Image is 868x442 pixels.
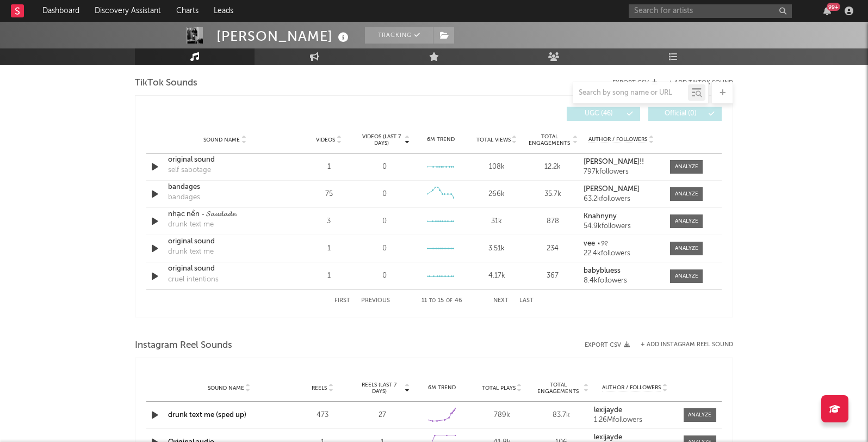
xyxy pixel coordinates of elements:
[475,410,529,421] div: 789k
[827,3,840,11] div: 99 +
[584,158,659,166] a: [PERSON_NAME]!!
[429,298,436,303] span: to
[203,137,240,143] span: Sound Name
[355,410,410,421] div: 27
[361,298,390,304] button: Previous
[584,213,617,220] strong: Knahnyny
[584,240,659,248] a: vee ⋆୨୧
[594,407,675,414] a: lexijayde
[594,434,675,441] a: lexijayde
[295,410,350,421] div: 473
[588,136,647,143] span: Author / Followers
[612,79,658,86] button: Export CSV
[168,263,282,274] a: original sound
[168,274,219,285] div: cruel intentions
[334,298,350,304] button: First
[574,110,624,117] span: UGC ( 46 )
[382,243,387,254] div: 0
[168,209,282,220] a: nhạc nền - 𝓢𝓪𝓾𝓭𝓪𝓭𝓮.
[584,158,644,165] strong: [PERSON_NAME]!!
[472,162,522,173] div: 108k
[412,294,472,308] div: 11 15 46
[355,382,403,395] span: Reels (last 7 days)
[382,271,387,281] div: 0
[668,80,733,86] button: + Add TikTok Sound
[584,223,659,230] div: 54.9k followers
[472,189,522,200] div: 266k
[594,434,622,441] strong: lexijayde
[584,277,659,285] div: 8.4k followers
[528,162,578,173] div: 12.2k
[312,385,327,391] span: Reels
[493,298,509,304] button: Next
[135,339,232,352] span: Instagram Reel Sounds
[208,385,244,391] span: Sound Name
[823,7,831,15] button: 99+
[535,382,582,395] span: Total Engagements
[168,165,211,176] div: self sabotage
[446,298,452,303] span: of
[648,107,722,121] button: Official(0)
[472,216,522,227] div: 31k
[584,195,659,203] div: 63.2k followers
[476,137,511,143] span: Total Views
[303,216,354,227] div: 3
[216,27,351,45] div: [PERSON_NAME]
[584,240,608,247] strong: vee ⋆୨୧
[482,385,516,391] span: Total Plays
[528,133,572,146] span: Total Engagements
[602,384,661,391] span: Author / Followers
[594,407,622,414] strong: lexijayde
[415,384,469,392] div: 6M Trend
[567,107,640,121] button: UGC(46)
[168,192,200,203] div: bandages
[528,271,578,281] div: 367
[359,133,404,146] span: Videos (last 7 days)
[584,267,659,275] a: babybluess
[584,267,621,274] strong: babybluess
[584,186,640,193] strong: [PERSON_NAME]
[382,189,387,200] div: 0
[168,247,214,257] div: drunk text me
[416,136,466,144] div: 6M Trend
[303,189,354,200] div: 75
[382,162,387,173] div: 0
[584,213,659,220] a: Knahnyny
[135,77,197,90] span: TikTok Sounds
[528,216,578,227] div: 878
[630,342,733,348] div: + Add Instagram Reel Sound
[365,27,433,44] button: Tracking
[472,271,522,281] div: 4.17k
[573,89,688,97] input: Search by song name or URL
[168,182,282,193] a: bandages
[629,4,792,18] input: Search for artists
[584,168,659,176] div: 797k followers
[472,243,522,254] div: 3.51k
[655,110,705,117] span: Official ( 0 )
[303,162,354,173] div: 1
[168,412,246,419] a: drunk text me (sped up)
[519,298,534,304] button: Last
[168,236,282,247] a: original sound
[641,342,733,348] button: + Add Instagram Reel Sound
[594,416,675,424] div: 1.26M followers
[584,186,659,193] a: [PERSON_NAME]
[585,342,630,348] button: Export CSV
[528,243,578,254] div: 234
[382,216,387,227] div: 0
[528,189,578,200] div: 35.7k
[303,243,354,254] div: 1
[535,410,589,421] div: 83.7k
[303,271,354,281] div: 1
[316,137,335,143] span: Videos
[168,155,282,165] a: original sound
[168,219,214,230] div: drunk text me
[658,80,733,86] button: + Add TikTok Sound
[584,250,659,257] div: 22.4k followers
